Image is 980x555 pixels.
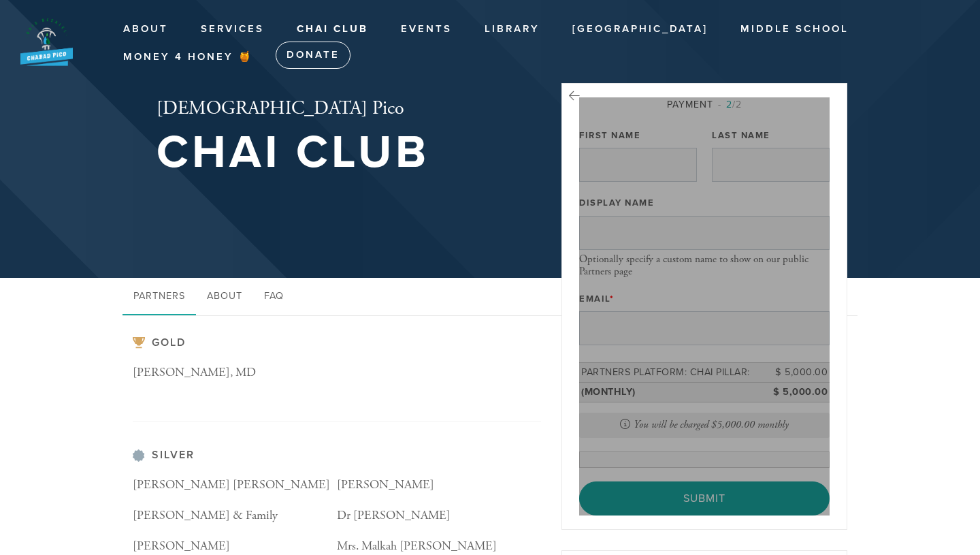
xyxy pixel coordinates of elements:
a: FAQ [253,278,295,316]
h1: Chai Club [157,131,429,175]
p: [PERSON_NAME] [PERSON_NAME] [133,475,337,495]
img: pp-gold.svg [133,337,145,349]
h3: Gold [133,336,541,349]
a: Chai Club [287,16,378,42]
p: Dr [PERSON_NAME] [337,506,541,526]
a: Donate [276,42,350,69]
a: About [196,278,253,316]
a: Events [391,16,462,42]
a: Library [474,16,550,42]
a: Middle School [730,16,859,42]
span: Mrs. Malkah [PERSON_NAME] [337,538,497,554]
a: Money 4 Honey 🍯 [113,44,263,70]
a: About [113,16,178,42]
a: Services [191,16,274,42]
span: [PERSON_NAME] [337,477,434,492]
img: New%20BB%20Logo_0.png [20,17,73,66]
img: pp-silver.svg [133,449,145,462]
p: [PERSON_NAME] & Family [133,506,337,526]
h3: Silver [133,449,541,462]
h2: [DEMOGRAPHIC_DATA] Pico [157,97,429,121]
p: [PERSON_NAME], MD [133,363,337,383]
a: Partners [122,278,196,316]
a: [GEOGRAPHIC_DATA] [562,16,718,42]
